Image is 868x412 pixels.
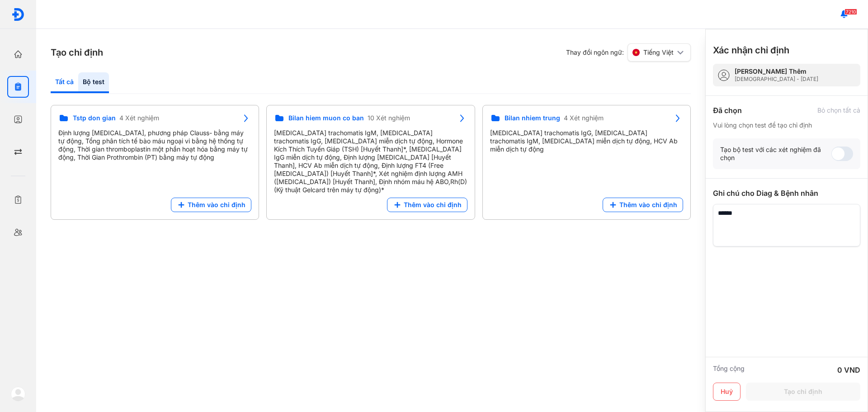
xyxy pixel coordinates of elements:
div: Tạo bộ test với các xét nghiệm đã chọn [720,146,831,162]
button: Thêm vào chỉ định [387,198,467,212]
img: logo [11,8,25,21]
div: [MEDICAL_DATA] trachomatis IgG, [MEDICAL_DATA] trachomatis IgM, [MEDICAL_DATA] miễn dịch tự động,... [490,129,683,153]
div: Tổng cộng [713,365,745,375]
span: Thêm vào chỉ định [404,201,462,209]
span: 4 Xét nghiệm [564,114,604,122]
div: Ghi chú cho Diag & Bệnh nhân [713,188,860,199]
div: Đã chọn [713,105,742,116]
div: Vui lòng chọn test để tạo chỉ định [713,121,860,129]
button: Thêm vào chỉ định [171,198,251,212]
span: Thêm vào chỉ định [188,201,245,209]
span: 10 Xét nghiệm [368,114,410,122]
span: Bilan hiem muon co ban [288,114,364,122]
button: Tạo chỉ định [746,383,860,401]
div: Định lượng [MEDICAL_DATA], phương pháp Clauss- bằng máy tự động, Tổng phân tích tế bào máu ngoại ... [58,129,251,161]
button: Huỷ [713,383,741,401]
div: Tất cả [51,72,78,93]
h3: Tạo chỉ định [51,46,103,59]
div: Thay đổi ngôn ngữ: [566,43,691,62]
span: Tstp don gian [73,114,116,122]
div: Bộ test [78,72,109,93]
div: [MEDICAL_DATA] trachomatis IgM, [MEDICAL_DATA] trachomatis IgG, [MEDICAL_DATA] miễn dịch tự động,... [274,129,467,194]
div: 0 VND [837,365,860,375]
button: Thêm vào chỉ định [603,198,683,212]
div: [DEMOGRAPHIC_DATA] - [DATE] [735,76,818,83]
span: 4 Xét nghiệm [119,114,159,122]
h3: Xác nhận chỉ định [713,44,789,57]
span: Thêm vào chỉ định [619,201,677,209]
div: [PERSON_NAME] thêm [735,67,818,76]
span: 7210 [844,9,857,15]
span: Tiếng Việt [643,48,674,57]
span: Bilan nhiem trung [505,114,560,122]
img: logo [11,387,25,401]
div: Bỏ chọn tất cả [817,106,860,114]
